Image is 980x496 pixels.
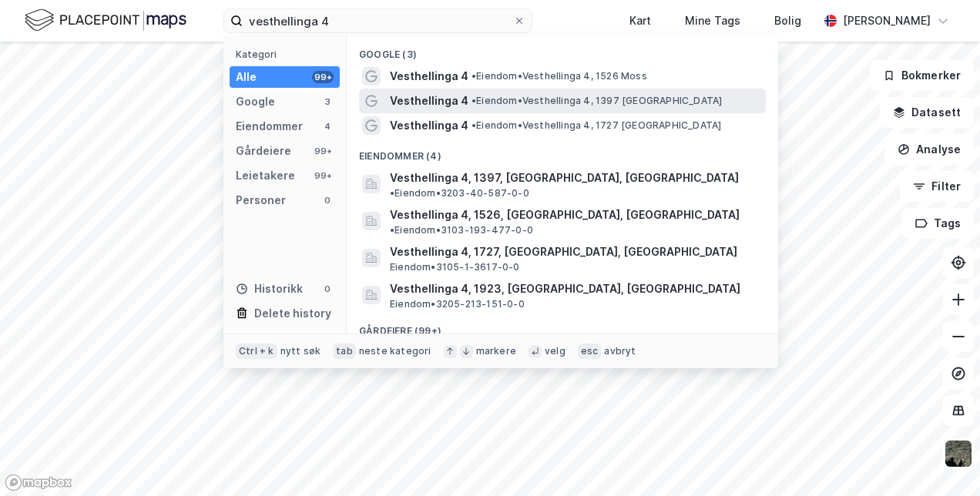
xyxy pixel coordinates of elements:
[903,422,980,496] div: Kontrollprogram for chat
[390,224,533,236] span: Eiendom • 3103-193-477-0-0
[390,92,468,110] span: Vesthellinga 4
[312,71,334,83] div: 99+
[870,60,974,91] button: Bokmerker
[900,171,974,202] button: Filter
[578,344,602,359] div: esc
[774,12,801,30] div: Bolig
[243,9,513,32] input: Søk på adresse, matrikkel, gårdeiere, leietakere eller personer
[629,12,651,30] div: Kart
[25,7,186,34] img: logo.f888ab2527a4732fd821a326f86c7f29.svg
[236,49,340,60] div: Kategori
[236,166,295,185] div: Leietakere
[390,67,468,85] span: Vesthellinga 4
[685,12,740,30] div: Mine Tags
[390,298,525,310] span: Eiendom • 3205-213-151-0-0
[390,261,520,273] span: Eiendom • 3105-1-3617-0-0
[236,191,286,209] div: Personer
[236,68,257,86] div: Alle
[359,345,431,357] div: neste kategori
[236,117,303,136] div: Eiendommer
[312,169,334,182] div: 99+
[333,344,356,359] div: tab
[321,194,334,206] div: 0
[312,145,334,157] div: 99+
[472,95,722,107] span: Eiendom • Vesthellinga 4, 1397 [GEOGRAPHIC_DATA]
[472,70,647,82] span: Eiendom • Vesthellinga 4, 1526 Moss
[321,96,334,108] div: 3
[884,134,974,165] button: Analyse
[5,474,72,491] a: Mapbox homepage
[236,344,277,359] div: Ctrl + k
[545,345,566,357] div: velg
[843,12,931,30] div: [PERSON_NAME]
[390,280,760,298] span: Vesthellinga 4, 1923, [GEOGRAPHIC_DATA], [GEOGRAPHIC_DATA]
[476,345,516,357] div: markere
[321,120,334,132] div: 4
[472,95,476,106] span: •
[236,92,275,111] div: Google
[280,345,321,357] div: nytt søk
[472,70,476,82] span: •
[472,119,476,131] span: •
[390,224,394,236] span: •
[236,142,291,160] div: Gårdeiere
[347,138,778,166] div: Eiendommer (4)
[880,97,974,128] button: Datasett
[390,187,394,199] span: •
[236,280,303,298] div: Historikk
[254,304,331,323] div: Delete history
[472,119,721,132] span: Eiendom • Vesthellinga 4, 1727 [GEOGRAPHIC_DATA]
[390,187,529,199] span: Eiendom • 3203-40-587-0-0
[347,36,778,64] div: Google (3)
[390,243,760,261] span: Vesthellinga 4, 1727, [GEOGRAPHIC_DATA], [GEOGRAPHIC_DATA]
[604,345,636,357] div: avbryt
[903,422,980,496] iframe: Chat Widget
[390,116,468,135] span: Vesthellinga 4
[390,206,740,224] span: Vesthellinga 4, 1526, [GEOGRAPHIC_DATA], [GEOGRAPHIC_DATA]
[321,283,334,295] div: 0
[347,313,778,340] div: Gårdeiere (99+)
[390,169,739,187] span: Vesthellinga 4, 1397, [GEOGRAPHIC_DATA], [GEOGRAPHIC_DATA]
[902,208,974,239] button: Tags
